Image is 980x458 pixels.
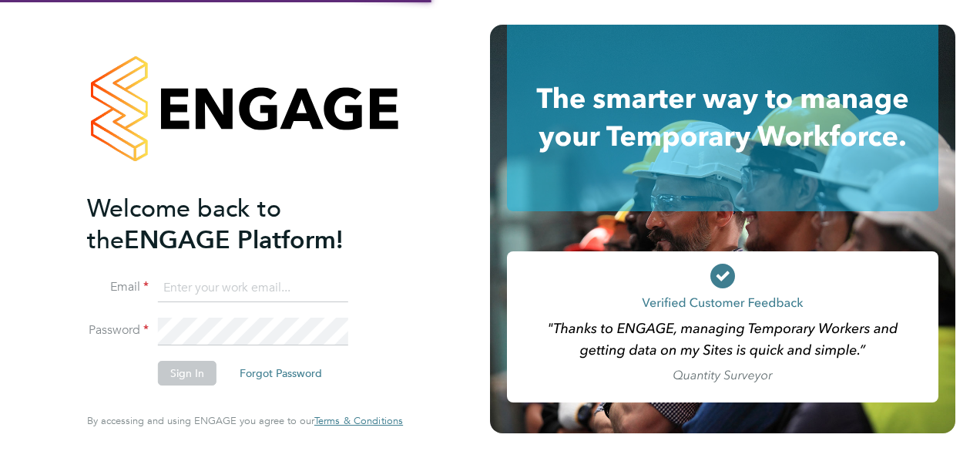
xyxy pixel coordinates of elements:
span: Terms & Conditions [314,414,403,427]
button: Sign In [158,361,216,386]
span: By accessing and using ENGAGE you agree to our [87,414,403,427]
input: Enter your work email... [158,274,348,302]
h2: ENGAGE Platform! [87,193,388,256]
a: Terms & Conditions [314,415,403,427]
button: Forgot Password [227,361,334,386]
label: Password [87,322,149,338]
span: Welcome back to the [87,194,281,255]
label: Email [87,279,149,295]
